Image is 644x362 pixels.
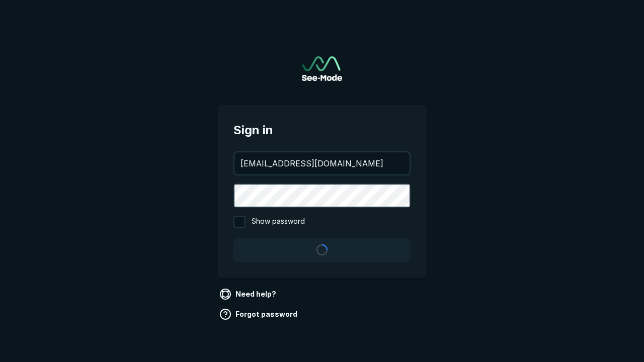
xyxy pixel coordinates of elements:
a: Forgot password [217,306,301,322]
img: See-Mode Logo [302,56,342,81]
span: Sign in [233,121,411,139]
span: Show password [252,216,305,228]
input: your@email.com [234,152,410,174]
a: Go to sign in [302,56,342,81]
a: Need help? [217,286,280,302]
